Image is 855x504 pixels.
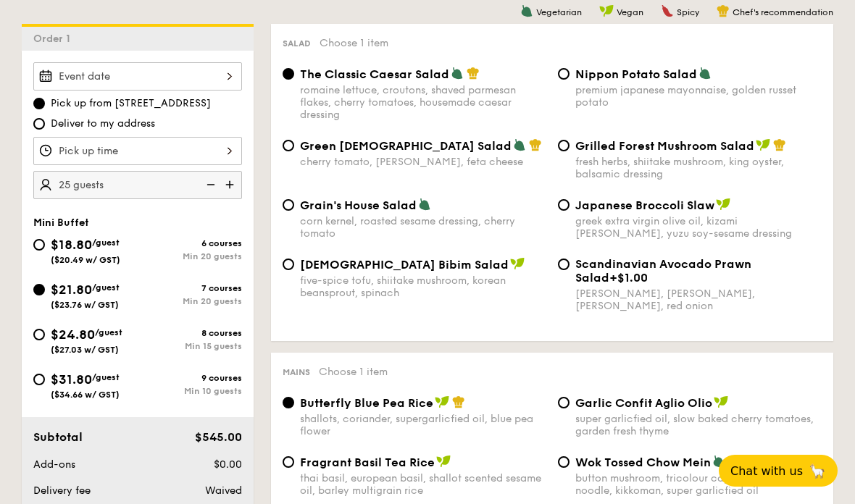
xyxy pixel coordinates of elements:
[138,296,242,306] div: Min 20 guests
[730,464,803,478] span: Chat with us
[92,238,120,248] span: /guest
[300,413,546,437] div: shallots, coriander, supergarlicfied oil, blue pea flower
[138,238,242,248] div: 6 courses
[283,397,294,408] input: Butterfly Blue Pea Riceshallots, coriander, supergarlicfied oil, blue pea flower
[575,84,822,109] div: premium japanese mayonnaise, golden russet potato
[513,138,526,151] img: icon-vegetarian.fe4039eb.svg
[575,455,711,469] span: Wok Tossed Chow Mein
[617,7,643,17] span: Vegan
[575,215,822,240] div: greek extra virgin olive oil, kizami [PERSON_NAME], yuzu soy-sesame dressing
[300,215,546,240] div: corn kernel, roasted sesame dressing, cherry tomato
[51,327,95,343] span: $24.80
[51,96,211,111] span: Pick up from [STREET_ADDRESS]
[529,138,542,151] img: icon-chef-hat.a58ddaea.svg
[138,328,242,338] div: 8 courses
[51,300,119,310] span: ($23.76 w/ GST)
[51,282,92,298] span: $21.80
[283,38,311,49] span: Salad
[300,258,509,272] span: [DEMOGRAPHIC_DATA] Bibim Salad
[138,341,242,351] div: Min 15 guests
[467,67,480,80] img: icon-chef-hat.a58ddaea.svg
[92,282,120,293] span: /guest
[609,271,648,285] span: +$1.00
[575,472,822,497] div: button mushroom, tricolour capsicum, cripsy egg noodle, kikkoman, super garlicfied oil
[220,171,242,198] img: icon-add.58712e84.svg
[283,199,294,211] input: Grain's House Saladcorn kernel, roasted sesame dressing, cherry tomato
[33,374,45,385] input: $31.80/guest($34.66 w/ GST)9 coursesMin 10 guests
[773,138,786,151] img: icon-chef-hat.a58ddaea.svg
[300,274,546,299] div: five-spice tofu, shiitake mushroom, korean beansprout, spinach
[435,395,449,408] img: icon-vegan.f8ff3823.svg
[51,117,155,131] span: Deliver to my address
[300,139,512,153] span: Green [DEMOGRAPHIC_DATA] Salad
[719,455,838,487] button: Chat with us🦙
[138,386,242,396] div: Min 10 guests
[558,397,570,408] input: Garlic Confit Aglio Oliosuper garlicfied oil, slow baked cherry tomatoes, garden fresh thyme
[575,139,754,153] span: Grilled Forest Mushroom Salad
[283,68,294,80] input: The Classic Caesar Saladromaine lettuce, croutons, shaved parmesan flakes, cherry tomatoes, house...
[92,372,120,382] span: /guest
[300,67,449,81] span: The Classic Caesar Salad
[33,171,242,199] input: Number of guests
[575,257,751,285] span: Scandinavian Avocado Prawn Salad
[283,140,294,151] input: Green [DEMOGRAPHIC_DATA] Saladcherry tomato, [PERSON_NAME], feta cheese
[195,430,242,444] span: $545.00
[33,484,91,497] span: Delivery fee
[33,98,45,109] input: Pick up from [STREET_ADDRESS]
[319,366,388,378] span: Choose 1 item
[283,259,294,270] input: [DEMOGRAPHIC_DATA] Bibim Saladfive-spice tofu, shiitake mushroom, korean beansprout, spinach
[716,198,730,211] img: icon-vegan.f8ff3823.svg
[558,456,570,468] input: Wok Tossed Chow Meinbutton mushroom, tricolour capsicum, cripsy egg noodle, kikkoman, super garli...
[809,463,826,479] span: 🦙
[677,7,699,17] span: Spicy
[138,373,242,383] div: 9 courses
[51,390,120,400] span: ($34.66 w/ GST)
[712,455,725,468] img: icon-vegetarian.fe4039eb.svg
[283,367,310,377] span: Mains
[452,395,465,408] img: icon-chef-hat.a58ddaea.svg
[558,140,570,151] input: Grilled Forest Mushroom Saladfresh herbs, shiitake mushroom, king oyster, balsamic dressing
[451,67,464,80] img: icon-vegetarian.fe4039eb.svg
[33,458,75,471] span: Add-ons
[51,371,92,387] span: $31.80
[575,198,714,212] span: Japanese Broccoli Slaw
[51,255,120,265] span: ($20.49 w/ GST)
[300,455,435,469] span: Fragrant Basil Tea Rice
[300,198,417,212] span: Grain's House Salad
[300,156,546,168] div: cherry tomato, [PERSON_NAME], feta cheese
[300,84,546,121] div: romaine lettuce, croutons, shaved parmesan flakes, cherry tomatoes, housemade caesar dressing
[510,257,525,270] img: icon-vegan.f8ff3823.svg
[536,7,582,17] span: Vegetarian
[575,413,822,437] div: super garlicfied oil, slow baked cherry tomatoes, garden fresh thyme
[320,37,388,49] span: Choose 1 item
[300,396,433,410] span: Butterfly Blue Pea Rice
[33,284,45,295] input: $21.80/guest($23.76 w/ GST)7 coursesMin 20 guests
[575,287,822,312] div: [PERSON_NAME], [PERSON_NAME], [PERSON_NAME], red onion
[33,217,89,229] span: Mini Buffet
[138,251,242,261] div: Min 20 guests
[599,4,614,17] img: icon-vegan.f8ff3823.svg
[575,67,697,81] span: Nippon Potato Salad
[661,4,674,17] img: icon-spicy.37a8142b.svg
[520,4,533,17] img: icon-vegetarian.fe4039eb.svg
[33,329,45,340] input: $24.80/guest($27.03 w/ GST)8 coursesMin 15 guests
[717,4,730,17] img: icon-chef-hat.a58ddaea.svg
[283,456,294,468] input: Fragrant Basil Tea Ricethai basil, european basil, shallot scented sesame oil, barley multigrain ...
[33,33,76,45] span: Order 1
[575,156,822,180] div: fresh herbs, shiitake mushroom, king oyster, balsamic dressing
[33,118,45,130] input: Deliver to my address
[558,199,570,211] input: Japanese Broccoli Slawgreek extra virgin olive oil, kizami [PERSON_NAME], yuzu soy-sesame dressing
[714,395,728,408] img: icon-vegan.f8ff3823.svg
[575,396,712,410] span: Garlic Confit Aglio Olio
[95,327,122,337] span: /guest
[698,67,712,80] img: icon-vegetarian.fe4039eb.svg
[733,7,833,17] span: Chef's recommendation
[33,62,242,91] input: Event date
[33,430,83,444] span: Subtotal
[51,237,92,253] span: $18.80
[214,458,242,471] span: $0.00
[33,137,242,165] input: Pick up time
[300,472,546,497] div: thai basil, european basil, shallot scented sesame oil, barley multigrain rice
[51,345,119,355] span: ($27.03 w/ GST)
[558,259,570,270] input: Scandinavian Avocado Prawn Salad+$1.00[PERSON_NAME], [PERSON_NAME], [PERSON_NAME], red onion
